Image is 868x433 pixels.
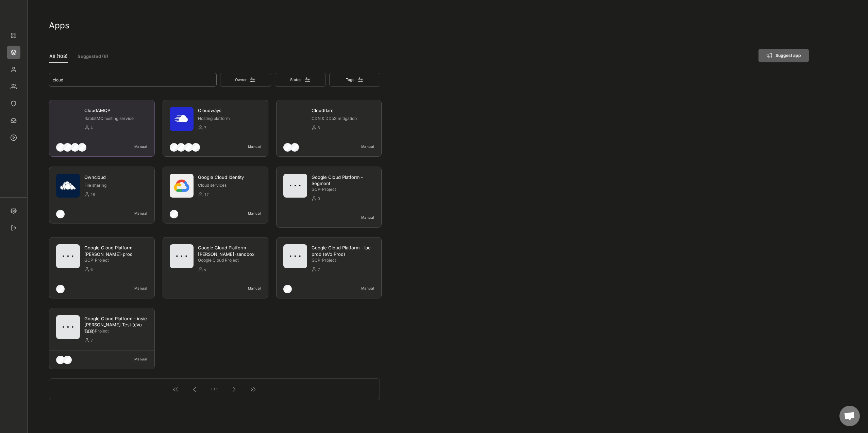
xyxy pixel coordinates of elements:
[198,116,261,122] div: Hosting platform
[7,7,20,20] div: eCademy GmbH - Benny Witt
[318,124,374,132] div: 3
[90,191,148,199] div: 18
[198,107,261,113] div: Cloudways
[84,183,148,188] div: File sharing
[758,49,809,62] button: Suggest app
[90,337,148,344] div: 7
[7,204,20,218] div: Settings
[233,143,261,150] div: Manual
[198,174,261,180] div: Google Cloud Identity
[90,124,148,132] div: 4
[347,285,374,292] div: Manual
[312,107,374,113] div: Cloudflare
[312,245,374,257] div: Google Cloud Platform - lpc-prod (eVo Prod)
[198,183,261,188] div: Cloud services
[198,258,261,263] div: Google Cloud Project
[204,191,261,199] div: 17
[7,46,20,59] div: Apps
[347,143,374,150] div: Manual
[49,51,68,63] button: All (108)
[839,406,860,426] div: Open chat
[318,266,374,274] div: 7
[7,29,20,42] div: Overview
[7,63,20,76] div: Members
[84,328,148,334] div: GCP-Project
[275,73,326,87] button: States
[119,210,147,217] div: Manual
[318,195,374,203] div: 0
[347,214,374,221] div: Manual
[84,315,148,334] div: Google Cloud Platform - insie [PERSON_NAME] Test (eVo Test)
[312,258,374,263] div: GCP-Project
[119,285,147,292] div: Manual
[329,73,380,87] button: Tags
[84,107,148,113] div: CloudAMQP
[49,20,809,31] div: Apps
[7,114,20,127] div: Requests
[203,385,225,394] div: 1 / 1
[84,245,148,257] div: Google Cloud Platform - [PERSON_NAME]-prod
[312,174,374,186] div: Google Cloud Platform - Segment
[204,266,261,274] div: 4
[7,131,20,144] div: Workflows
[84,174,148,180] div: Owncloud
[233,285,261,292] div: Manual
[198,245,261,257] div: Google Cloud Platform - [PERSON_NAME]-sandbox
[204,124,261,132] div: 3
[312,187,374,192] div: GCP-Project
[73,51,113,63] button: Suggested (6)
[233,210,261,217] div: Manual
[119,143,147,150] div: Manual
[220,73,271,87] button: Owner
[7,97,20,110] div: Compliance
[84,116,148,122] div: RabbitMQ hosting service
[7,80,20,93] div: Teams/Circles
[84,258,148,263] div: GCP-Project
[49,73,217,87] input: Search apps by name
[7,221,20,235] div: Sign out
[90,266,148,274] div: 6
[119,356,147,362] div: Manual
[312,116,374,122] div: CDN & DDoS mitigation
